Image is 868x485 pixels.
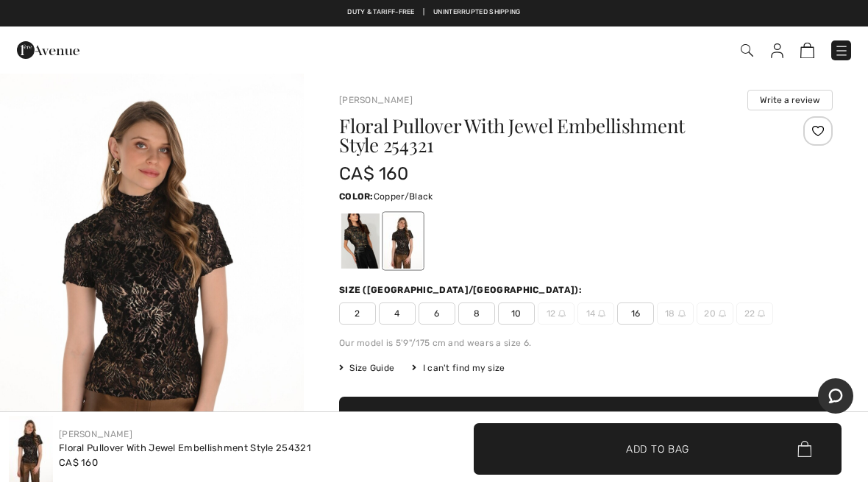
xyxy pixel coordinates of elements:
[59,441,311,456] div: Floral Pullover With Jewel Embellishment Style 254321
[577,302,614,325] span: 14
[339,397,833,448] button: Add to Bag
[412,361,505,375] div: I can't find my size
[9,416,53,482] img: Floral Pullover with Jewel Embellishment Style 254321
[598,310,605,317] img: ring-m.svg
[339,283,585,297] div: Size ([GEOGRAPHIC_DATA]/[GEOGRAPHIC_DATA]):
[626,441,689,456] span: Add to Bag
[384,213,422,269] div: Copper/Black
[797,441,811,457] img: Bag.svg
[17,35,79,65] img: 1ère Avenue
[657,302,694,325] span: 18
[59,457,98,468] span: CA$ 160
[736,302,773,325] span: 22
[719,310,726,317] img: ring-m.svg
[59,429,132,439] a: [PERSON_NAME]
[339,191,374,202] span: Color:
[617,302,654,325] span: 16
[339,336,833,350] div: Our model is 5'9"/175 cm and wears a size 6.
[834,43,849,58] img: Menu
[17,42,79,56] a: 1ère Avenue
[741,44,753,57] img: Search
[339,163,408,184] span: CA$ 160
[771,43,783,58] img: My Info
[379,302,416,325] span: 4
[538,302,574,325] span: 12
[339,361,394,375] span: Size Guide
[419,302,455,325] span: 6
[678,310,686,317] img: ring-m.svg
[498,302,535,325] span: 10
[374,191,433,202] span: Copper/Black
[339,302,376,325] span: 2
[339,116,750,155] h1: Floral Pullover With Jewel Embellishment Style 254321
[558,310,566,317] img: ring-m.svg
[458,302,495,325] span: 8
[474,423,842,475] button: Add to Bag
[339,95,413,105] a: [PERSON_NAME]
[800,43,815,59] img: Shopping Bag
[747,90,833,110] button: Write a review
[697,302,733,325] span: 20
[818,378,853,415] iframe: Opens a widget where you can chat to one of our agents
[758,310,765,317] img: ring-m.svg
[341,213,380,269] div: Navy/gold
